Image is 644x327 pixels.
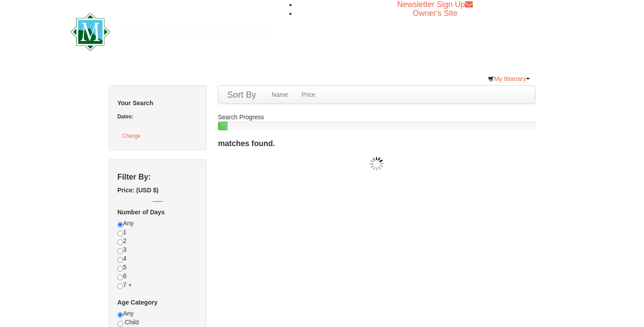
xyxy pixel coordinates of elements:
[117,130,146,142] button: Change
[117,173,198,181] h4: Filter By:
[218,139,535,148] h4: matches found.
[153,198,157,205] span: --
[125,319,139,326] span: Child
[117,219,198,298] div: Any 1 2 3 4 5 6 7 +
[71,13,273,51] img: Massanutten Resort Logo
[370,157,384,171] img: wait gif
[117,299,157,306] strong: Age Category
[117,209,165,216] strong: Number of Days
[295,86,322,103] a: Price
[265,86,295,103] a: Name
[117,114,133,120] strong: Dates:
[117,187,158,194] strong: Price: (USD $)
[218,86,265,103] a: Sort By
[117,99,198,107] h5: Your Search
[159,198,163,205] span: --
[117,197,198,206] label: -
[71,20,273,41] a: Massanutten Resort
[413,9,457,18] a: Owner's Site
[482,72,535,85] a: My Itinerary
[218,113,535,130] div: Search Progress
